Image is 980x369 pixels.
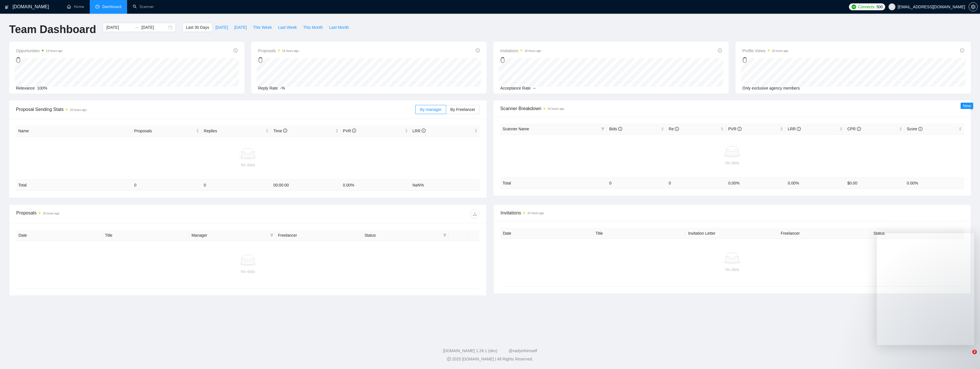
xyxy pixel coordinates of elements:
[283,129,287,133] span: info-circle
[186,24,209,31] span: Last 30 Days
[447,357,451,361] span: copyright
[21,268,475,275] div: No data
[270,234,273,237] span: filter
[269,231,275,240] span: filter
[509,348,537,353] a: @vadymhimself
[5,3,9,12] img: logo
[501,209,964,216] span: Invitations
[969,5,977,9] span: setting
[278,24,297,31] span: Last Week
[972,350,977,354] span: 2
[422,129,426,133] span: info-circle
[326,23,352,32] button: Last Month
[500,55,541,66] div: 0
[16,86,35,90] span: Relevance
[250,23,275,32] button: This Week
[501,228,593,239] th: Date
[5,356,975,362] div: 2025 [DOMAIN_NAME] | All Rights Reserved.
[675,127,679,131] span: info-circle
[728,127,742,131] span: PVR
[961,350,974,363] iframe: Intercom live chat
[16,106,415,113] span: Proposal Sending Stats
[858,4,875,10] span: Connects:
[191,232,268,238] span: Manager
[303,24,323,31] span: This Month
[963,104,971,108] span: New
[785,177,845,188] td: 0.00 %
[37,86,47,90] span: 100%
[273,129,287,133] span: Time
[779,228,871,239] th: Freelancer
[275,23,300,32] button: Last Week
[413,129,426,133] span: LRR
[772,49,788,52] time: 16 hours ago
[548,107,564,110] time: 16 hours ago
[500,177,607,188] td: Total
[601,127,605,131] span: filter
[718,48,722,52] span: info-circle
[410,180,480,191] td: NaN %
[788,127,801,131] span: LRR
[876,4,883,10] span: 500
[134,25,139,30] span: to
[276,230,362,241] th: Freelancer
[16,47,63,54] span: Opportunities
[476,48,480,52] span: info-circle
[280,86,285,90] span: -%
[890,5,894,9] span: user
[500,86,531,90] span: Acceptance Rate
[666,177,726,188] td: 0
[857,127,861,131] span: info-circle
[258,47,299,54] span: Proposals
[70,108,86,111] time: 16 hours ago
[253,24,272,31] span: This Week
[343,129,356,133] span: PVR
[132,125,201,137] th: Proposals
[877,233,974,345] iframe: Intercom live chat message
[742,55,788,66] div: 0
[234,48,238,52] span: info-circle
[282,49,299,52] time: 16 hours ago
[133,4,154,9] a: searchScanner
[918,127,922,131] span: info-circle
[420,107,441,112] span: By manager
[134,128,195,134] span: Proposals
[189,230,276,241] th: Manager
[18,162,477,168] div: No data
[871,228,964,239] th: Status
[969,5,978,9] a: setting
[364,232,441,238] span: Status
[500,47,541,54] span: Invitations
[204,128,264,134] span: Replies
[960,48,964,52] span: info-circle
[742,47,788,54] span: Profile Views
[471,212,479,216] span: download
[271,180,340,191] td: 00:00:00
[907,127,922,131] span: Score
[132,180,201,191] td: 0
[212,23,231,32] button: [DATE]
[443,234,446,237] span: filter
[845,177,905,188] td: $ 0.00
[503,127,529,131] span: Scanner Name
[847,127,861,131] span: CPR
[669,127,679,131] span: Re
[141,24,167,31] input: End date
[106,24,132,31] input: Start date
[16,55,63,66] div: 0
[450,107,475,112] span: By Freelancer
[352,129,356,133] span: info-circle
[215,24,228,31] span: [DATE]
[46,49,62,52] time: 13 hours ago
[600,125,606,133] span: filter
[905,177,964,188] td: 0.00 %
[527,212,544,215] time: 16 hours ago
[16,180,132,191] td: Total
[503,160,962,166] div: No data
[258,55,299,66] div: 0
[300,23,326,32] button: This Month
[593,228,686,239] th: Title
[500,105,964,112] span: Scanner Breakdown
[16,125,132,137] th: Name
[102,4,121,9] span: Dashboard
